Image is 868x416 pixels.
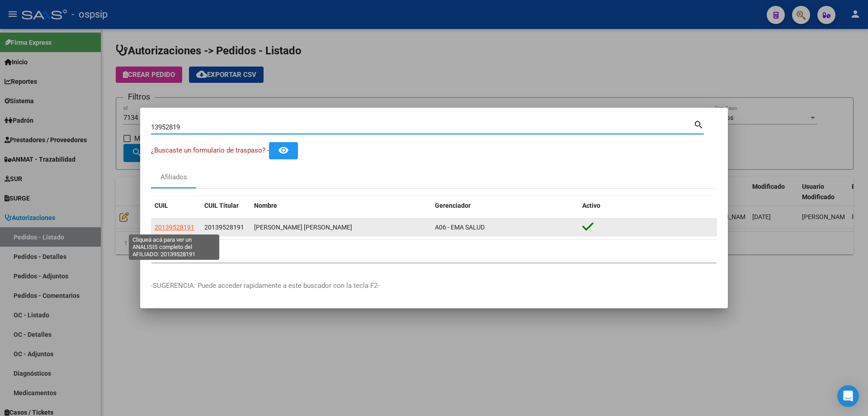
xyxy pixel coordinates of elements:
datatable-header-cell: CUIL Titular [201,196,250,215]
datatable-header-cell: Gerenciador [431,196,579,215]
span: ¿Buscaste un formulario de traspaso? - [151,146,269,154]
p: -SUGERENCIA: Puede acceder rapidamente a este buscador con la tecla F2- [151,281,717,291]
div: 1 total [151,240,717,263]
div: Open Intercom Messenger [837,385,859,407]
div: Afiliados [160,172,187,182]
span: A06 - EMA SALUD [435,224,485,231]
span: 20139528191 [155,224,194,231]
mat-icon: search [693,119,704,129]
datatable-header-cell: Nombre [250,196,431,215]
span: 20139528191 [204,224,244,231]
mat-icon: remove_red_eye [278,145,289,156]
datatable-header-cell: Activo [579,196,717,215]
div: [PERSON_NAME] [PERSON_NAME] [254,222,428,233]
span: CUIL [155,202,168,209]
span: CUIL Titular [204,202,239,209]
span: Gerenciador [435,202,471,209]
span: Activo [582,202,600,209]
datatable-header-cell: CUIL [151,196,201,215]
span: Nombre [254,202,277,209]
